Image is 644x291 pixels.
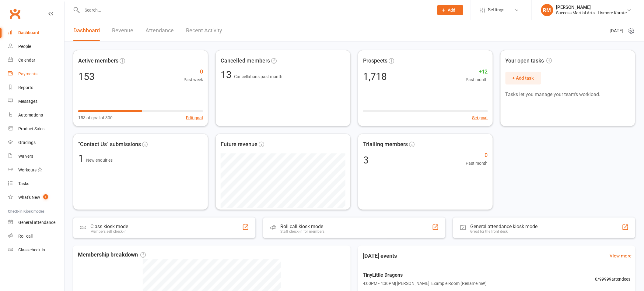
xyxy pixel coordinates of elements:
span: Past week [184,76,203,83]
div: Gradings [18,140,36,145]
button: Set goal [472,114,488,121]
div: Class kiosk mode [90,224,128,229]
a: Gradings [8,136,64,149]
span: Cancelled members [221,56,270,65]
div: People [18,44,31,49]
span: Cancellations past month [234,74,282,79]
span: Trialling members [363,140,408,149]
div: Success Martial Arts - Lismore Karate [556,10,627,16]
div: Class check-in [18,247,45,252]
input: Search... [80,6,430,14]
div: Great for the front desk [470,229,538,234]
a: Attendance [145,20,174,41]
a: Messages [8,95,64,108]
a: Calendar [8,53,64,67]
span: Settings [488,3,505,17]
span: 13 [221,69,234,81]
div: General attendance kiosk mode [470,224,538,229]
span: 0 / 99999 attendees [595,276,631,282]
span: Future revenue [221,140,257,149]
span: Prospects [363,56,387,65]
span: Past month [466,160,488,167]
div: 1,718 [363,72,387,81]
span: 1 [78,153,86,164]
a: Class kiosk mode [8,243,64,257]
a: View more [610,252,632,260]
span: Your open tasks [506,56,552,65]
div: Reports [18,85,33,90]
div: Workouts [18,167,37,172]
span: Past month [466,76,488,83]
a: Workouts [8,163,64,177]
button: Add [437,5,463,15]
div: Automations [18,113,43,117]
div: Product Sales [18,126,44,131]
span: 0 [466,151,488,160]
a: Revenue [112,20,133,41]
span: New enquiries [86,158,113,163]
span: Membership breakdown [78,250,146,259]
span: Active members [78,56,118,65]
div: Messages [18,99,37,104]
span: +12 [466,67,488,76]
span: 0 [184,67,203,76]
a: Automations [8,108,64,122]
a: Dashboard [73,20,100,41]
a: Product Sales [8,122,64,136]
a: What's New1 [8,191,64,204]
div: Members self check-in [90,229,128,234]
div: Tasks [18,181,29,186]
div: Staff check-in for members [280,229,324,234]
h3: [DATE] events [358,250,402,261]
a: Waivers [8,149,64,163]
span: [DATE] [610,27,624,34]
div: Roll call kiosk mode [280,224,324,229]
div: Roll call [18,234,33,239]
a: Dashboard [8,26,64,40]
div: Dashboard [18,30,39,35]
div: 3 [363,155,369,165]
a: Tasks [8,177,64,191]
a: General attendance kiosk mode [8,216,64,229]
span: 4:00PM - 4:30PM | [PERSON_NAME] | Example Room (Rename me!) [363,280,487,287]
div: Payments [18,71,37,76]
div: RM [541,4,553,16]
a: Recent Activity [186,20,222,41]
a: Roll call [8,229,64,243]
div: General attendance [18,220,55,225]
a: Clubworx [7,6,23,21]
div: Waivers [18,154,33,159]
div: Calendar [18,58,35,63]
span: 1 [43,194,48,199]
div: [PERSON_NAME] [556,5,627,10]
button: Edit goal [186,114,203,121]
a: Reports [8,81,64,95]
span: TinyLittle Dragons [363,271,487,279]
div: What's New [18,195,40,200]
a: Payments [8,67,64,81]
span: 153 of goal of 300 [78,114,113,121]
a: People [8,40,64,53]
span: Add [448,8,456,13]
span: "Contact Us" submissions [78,140,141,149]
button: + Add task [506,72,541,84]
p: Tasks let you manage your team's workload. [506,91,630,99]
div: 153 [78,72,95,81]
